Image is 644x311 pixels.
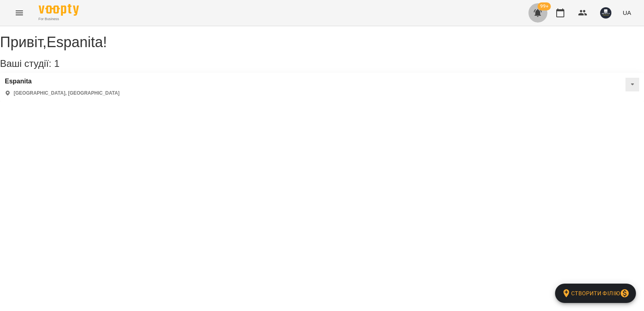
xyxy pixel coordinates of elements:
[10,3,29,23] button: Menu
[14,90,120,97] p: [GEOGRAPHIC_DATA], [GEOGRAPHIC_DATA]
[39,17,79,22] span: For Business
[54,58,59,69] span: 1
[600,7,611,19] img: e7cd9ba82654fddca2813040462380a1.JPG
[623,8,631,17] span: UA
[538,2,551,10] span: 99+
[5,78,120,85] a: Espanita
[619,5,634,20] button: UA
[39,4,79,16] img: Voopty Logo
